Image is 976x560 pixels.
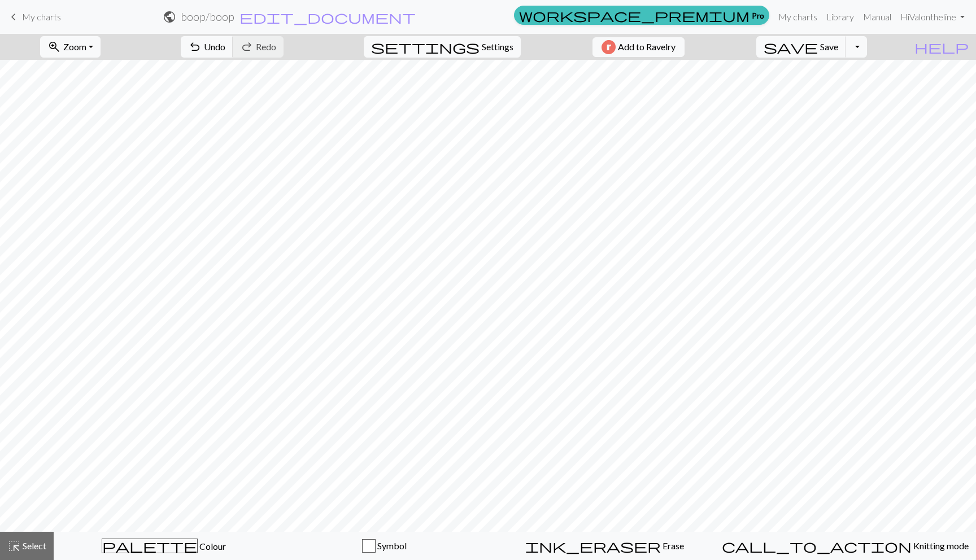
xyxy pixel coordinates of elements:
[163,9,176,25] span: public
[181,10,234,23] h2: boop / boop
[764,39,818,55] span: save
[482,40,513,54] span: Settings
[371,39,480,55] span: settings
[63,41,86,52] span: Zoom
[912,540,969,551] span: Knitting mode
[239,9,416,25] span: edit_document
[602,40,616,54] img: Ravelry
[7,9,20,25] span: keyboard_arrow_left
[519,7,750,23] span: workspace_premium
[525,538,661,554] span: ink_eraser
[40,36,101,58] button: Zoom
[22,11,61,22] span: My charts
[364,36,521,58] button: SettingsSettings
[7,538,21,554] span: highlight_alt
[714,532,976,560] button: Knitting mode
[618,40,676,54] span: Add to Ravelry
[494,532,714,560] button: Erase
[188,39,202,55] span: undo
[7,7,61,27] a: My charts
[54,532,274,560] button: Colour
[514,6,769,25] a: Pro
[896,6,969,28] a: HiValontheline
[371,40,480,54] i: Settings
[722,538,912,554] span: call_to_action
[47,39,61,55] span: zoom_in
[774,6,822,28] a: My charts
[198,541,226,552] span: Colour
[376,540,407,551] span: Symbol
[592,37,685,57] button: Add to Ravelry
[102,538,197,554] span: palette
[181,36,233,58] button: Undo
[822,6,859,28] a: Library
[661,540,684,551] span: Erase
[21,540,46,551] span: Select
[756,36,846,58] button: Save
[204,41,225,52] span: Undo
[274,532,494,560] button: Symbol
[820,41,838,52] span: Save
[914,39,969,55] span: help
[859,6,896,28] a: Manual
